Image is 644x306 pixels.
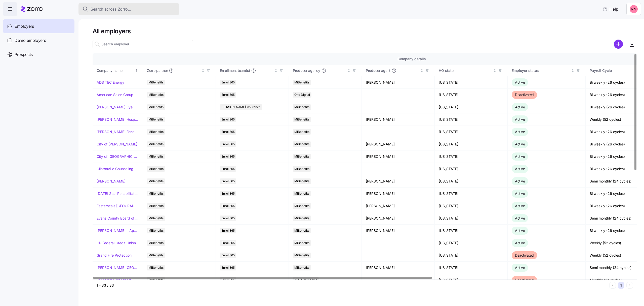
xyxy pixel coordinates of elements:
[221,117,235,122] span: Enroll365
[294,141,309,147] span: MiBenefits
[515,142,525,146] span: Active
[97,166,139,171] a: Clintonville Counseling and Wellness
[435,175,508,188] td: [US_STATE]
[630,5,638,13] img: 37cb906d10cb440dd1cb011682786431
[435,249,508,262] td: [US_STATE]
[362,65,435,76] th: Producer agentNot sorted
[614,40,623,49] svg: add icon
[435,163,508,175] td: [US_STATE]
[362,200,435,212] td: [PERSON_NAME]
[93,27,637,35] h1: All employers
[435,237,508,249] td: [US_STATE]
[294,265,309,270] span: MiBenefits
[294,166,309,172] span: MiBenefits
[294,129,309,135] span: MiBenefits
[294,253,309,258] span: MiBenefits
[362,138,435,150] td: [PERSON_NAME]
[91,6,131,12] span: Search across Zorro...
[435,76,508,89] td: [US_STATE]
[293,68,320,73] span: Producer agency
[294,203,309,209] span: MiBenefits
[201,69,205,72] div: Not sorted
[78,3,179,15] button: Search across Zorro...
[93,40,193,48] input: Search employer
[148,117,164,122] span: MiBenefits
[435,188,508,200] td: [US_STATE]
[515,265,525,270] span: Active
[148,129,164,135] span: MiBenefits
[435,274,508,286] td: [US_STATE]
[289,65,362,76] th: Producer agencyNot sorted
[148,178,164,184] span: MiBenefits
[97,240,136,246] a: GP Federal Credit Union
[221,203,235,209] span: Enroll365
[221,240,235,246] span: Enroll365
[93,65,143,76] th: Company nameSorted ascending
[515,216,525,220] span: Active
[590,68,643,73] div: Payroll Cycle
[362,262,435,274] td: [PERSON_NAME]
[362,113,435,126] td: [PERSON_NAME]
[148,240,164,246] span: MiBenefits
[221,216,235,221] span: Enroll365
[148,228,164,233] span: MiBenefits
[435,225,508,237] td: [US_STATE]
[148,253,164,258] span: MiBenefits
[216,65,289,76] th: Enrollment team(s)Not sorted
[294,240,309,246] span: MiBenefits
[362,188,435,200] td: [PERSON_NAME]
[515,105,525,109] span: Active
[135,69,138,72] div: Sorted ascending
[362,225,435,237] td: [PERSON_NAME]
[97,129,139,134] a: [PERSON_NAME] Fence Company
[148,265,164,270] span: MiBenefits
[347,69,351,72] div: Not sorted
[3,19,74,33] a: Employers
[515,253,534,257] span: Deactivated
[362,76,435,89] td: [PERSON_NAME]
[148,203,164,209] span: MiBenefits
[515,154,525,159] span: Active
[362,212,435,225] td: [PERSON_NAME]
[435,150,508,163] td: [US_STATE]
[3,47,74,62] a: Prospects
[97,283,607,288] div: 1 - 33 / 33
[294,191,309,196] span: MiBenefits
[221,154,235,159] span: Enroll365
[435,101,508,113] td: [US_STATE]
[294,80,309,85] span: MiBenefits
[435,262,508,274] td: [US_STATE]
[618,282,624,289] button: 1
[97,68,134,73] div: Company name
[515,204,525,208] span: Active
[515,179,525,183] span: Active
[148,154,164,159] span: MiBenefits
[221,141,235,147] span: Enroll365
[626,282,633,289] button: Next page
[147,68,168,73] span: Zorro partner
[435,126,508,138] td: [US_STATE]
[435,113,508,126] td: [US_STATE]
[294,154,309,159] span: MiBenefits
[148,141,164,147] span: MiBenefits
[3,33,74,47] a: Demo employers
[148,92,164,98] span: MiBenefits
[15,23,34,29] span: Employers
[435,138,508,150] td: [US_STATE]
[97,203,139,208] a: Easterseals [GEOGRAPHIC_DATA] & [GEOGRAPHIC_DATA][US_STATE]
[15,37,46,44] span: Demo employers
[97,179,126,184] a: [PERSON_NAME]
[294,92,310,98] span: One Digital
[515,191,525,196] span: Active
[97,105,139,110] a: [PERSON_NAME] Eye Associates
[148,80,164,85] span: MiBenefits
[609,282,616,289] button: Previous page
[512,68,570,73] div: Employer status
[571,69,575,72] div: Not sorted
[221,178,235,184] span: Enroll365
[294,228,309,233] span: MiBenefits
[435,212,508,225] td: [US_STATE]
[97,117,139,122] a: [PERSON_NAME] Hospitality
[220,68,250,73] span: Enrollment team(s)
[362,150,435,163] td: [PERSON_NAME]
